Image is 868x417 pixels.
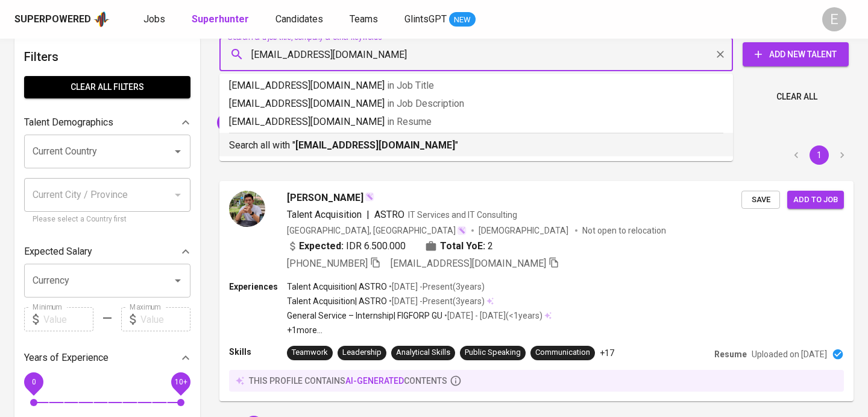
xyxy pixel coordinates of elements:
[33,214,182,226] p: Please select a Country first
[229,281,287,293] p: Experiences
[275,12,325,27] a: Candidates
[169,272,186,289] button: Open
[752,47,839,62] span: Add New Talent
[24,240,190,264] div: Expected Salary
[24,346,190,370] div: Years of Experience
[24,351,108,365] p: Years of Experience
[24,115,113,130] p: Talent Demographics
[140,307,190,331] input: Value
[143,12,168,27] a: Jobs
[741,191,780,209] button: Save
[465,347,521,358] div: Public Speaking
[743,42,849,66] button: Add New Talent
[287,281,387,293] p: Talent Acquisition | ASTRO
[387,80,434,91] span: in Job Title
[24,76,190,98] button: Clear All filters
[34,80,181,95] span: Clear All filters
[793,193,838,207] span: Add to job
[391,258,546,269] span: [EMAIL_ADDRESS][DOMAIN_NAME]
[31,378,36,386] span: 0
[169,143,186,160] button: Open
[440,239,485,253] b: Total YoE:
[387,98,464,109] span: in Job Description
[712,46,729,63] button: Clear
[776,89,817,104] span: Clear All
[582,224,666,237] p: Not open to relocation
[275,13,323,25] span: Candidates
[287,310,442,322] p: General Service – Internship | FIGFORP GU
[714,348,747,360] p: Resume
[350,13,378,25] span: Teams
[24,244,92,259] p: Expected Salary
[229,97,723,111] p: [EMAIL_ADDRESS][DOMAIN_NAME]
[387,116,432,127] span: in Resume
[787,191,844,209] button: Add to job
[488,239,493,253] span: 2
[229,78,723,93] p: [EMAIL_ADDRESS][DOMAIN_NAME]
[292,347,328,358] div: Teamwork
[457,226,467,235] img: magic_wand.svg
[14,13,91,27] div: Superpowered
[229,115,723,129] p: [EMAIL_ADDRESS][DOMAIN_NAME]
[365,192,374,202] img: magic_wand.svg
[396,347,450,358] div: Analytical Skills
[408,210,517,220] span: IT Services and IT Consulting
[295,139,455,151] b: [EMAIL_ADDRESS][DOMAIN_NAME]
[350,12,380,27] a: Teams
[287,224,467,237] div: [GEOGRAPHIC_DATA], [GEOGRAPHIC_DATA]
[404,13,447,25] span: GlintsGPT
[174,378,187,386] span: 10+
[14,10,110,28] a: Superpoweredapp logo
[535,347,590,358] div: Communication
[143,13,165,25] span: Jobs
[24,110,190,135] div: Talent Demographics
[366,208,370,222] span: |
[772,86,822,108] button: Clear All
[810,145,829,165] button: page 1
[479,224,570,237] span: [DEMOGRAPHIC_DATA]
[24,47,190,66] h6: Filters
[287,191,363,205] span: [PERSON_NAME]
[387,295,485,307] p: • [DATE] - Present ( 3 years )
[217,113,370,132] div: [EMAIL_ADDRESS][DOMAIN_NAME]
[387,281,485,293] p: • [DATE] - Present ( 3 years )
[43,307,93,331] input: Value
[299,239,344,253] b: Expected:
[192,13,249,25] b: Superhunter
[404,12,476,27] a: GlintsGPT NEW
[747,193,774,207] span: Save
[600,347,614,359] p: +17
[229,138,723,153] p: Search all with " "
[249,375,447,387] p: this profile contains contents
[219,181,854,401] a: [PERSON_NAME]Talent Acquisition|ASTROIT Services and IT Consulting[GEOGRAPHIC_DATA], [GEOGRAPHIC_...
[442,310,542,322] p: • [DATE] - [DATE] ( <1 years )
[287,324,552,336] p: +1 more ...
[345,376,404,386] span: AI-generated
[229,191,265,227] img: a3bd14613ffe4440ac468e8ca29f9fb1.jpeg
[752,348,827,360] p: Uploaded on [DATE]
[287,209,362,220] span: Talent Acquisition
[374,209,404,220] span: ASTRO
[287,258,368,269] span: [PHONE_NUMBER]
[229,346,287,358] p: Skills
[822,7,846,31] div: E
[449,14,476,26] span: NEW
[192,12,251,27] a: Superhunter
[217,116,357,128] span: [EMAIL_ADDRESS][DOMAIN_NAME]
[287,239,406,253] div: IDR 6.500.000
[287,295,387,307] p: Talent Acquisition | ASTRO
[785,145,854,165] nav: pagination navigation
[342,347,382,358] div: Leadership
[93,10,110,28] img: app logo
